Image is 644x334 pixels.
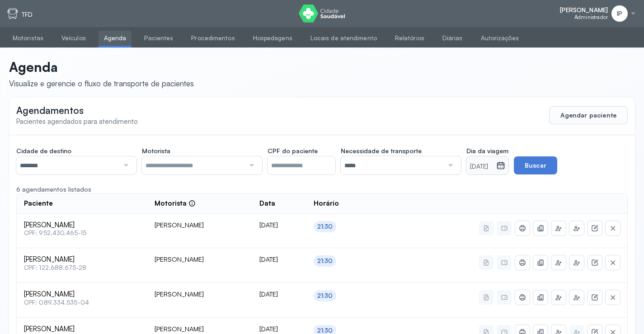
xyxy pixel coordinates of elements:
div: Visualize e gerencie o fluxo de transporte de pacientes [9,79,194,88]
small: [DATE] [470,162,493,171]
div: [PERSON_NAME] [155,255,245,263]
a: Pacientes [139,31,179,46]
span: Cidade de destino [16,147,71,155]
span: Dia da viagem [466,147,508,155]
span: Pacientes agendados para atendimento [16,117,138,126]
span: Motorista [142,147,170,155]
a: Agenda [99,31,132,46]
span: Paciente [24,199,53,208]
p: TFD [22,11,33,19]
span: Necessidade de transporte [341,147,422,155]
div: 21:30 [317,257,333,265]
a: Motoristas [7,31,49,46]
a: Hospedagens [248,31,298,46]
a: Diárias [437,31,468,46]
img: logo do Cidade Saudável [299,5,345,23]
a: Procedimentos [186,31,240,46]
span: Horário [314,199,339,208]
p: Agenda [9,59,194,75]
span: [PERSON_NAME] [24,290,140,299]
div: 21:30 [317,292,333,300]
span: CPF: 122.688.675-28 [24,264,140,272]
span: Data [259,199,275,208]
div: [PERSON_NAME] [155,290,245,298]
span: CPF do paciente [268,147,318,155]
div: 21:30 [317,223,333,231]
button: Buscar [514,156,557,174]
span: CPF: 089.334.535-04 [24,299,140,306]
a: Locais de atendimento [305,31,382,46]
span: [PERSON_NAME] [24,221,140,230]
span: [PERSON_NAME] [24,325,140,334]
img: tfd.svg [7,8,18,19]
div: [DATE] [259,290,299,298]
div: [DATE] [259,221,299,229]
span: [PERSON_NAME] [24,255,140,264]
div: [DATE] [259,255,299,263]
span: IP [617,10,622,18]
button: Agendar paciente [549,106,628,124]
a: Autorizações [475,31,524,46]
div: [PERSON_NAME] [155,325,245,333]
div: Motorista [155,199,196,208]
span: CPF: 952.430.465-15 [24,229,140,237]
a: Veículos [56,31,91,46]
span: [PERSON_NAME] [560,6,608,14]
div: [DATE] [259,325,299,333]
span: Agendamentos [16,104,84,116]
span: Administrador [574,14,608,20]
div: [PERSON_NAME] [155,221,245,229]
a: Relatórios [390,31,430,46]
div: 6 agendamentos listados [16,185,628,193]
